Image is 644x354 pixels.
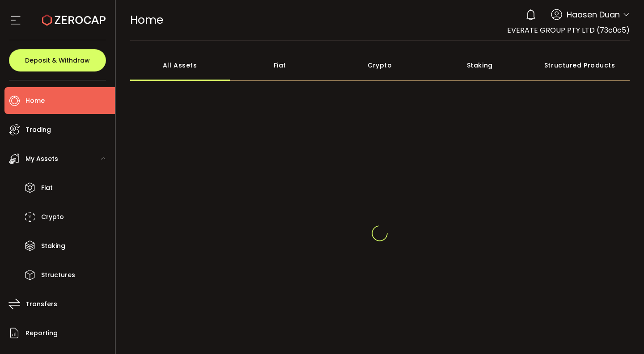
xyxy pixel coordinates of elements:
div: Crypto [330,50,430,81]
span: My Assets [25,152,58,165]
span: Fiat [41,181,53,194]
span: Crypto [41,211,64,223]
span: Home [130,12,163,28]
span: EVERATE GROUP PTY LTD (73c0c5) [507,25,630,35]
button: Deposit & Withdraw [9,49,106,72]
span: Home [25,94,45,107]
div: Structured Products [530,50,630,81]
div: Fiat [230,50,330,81]
div: All Assets [130,50,230,81]
span: Haosen Duan [567,8,620,21]
span: Staking [41,240,65,253]
span: Transfers [25,298,57,311]
div: Staking [430,50,530,81]
span: Structures [41,269,75,282]
span: Deposit & Withdraw [25,57,90,63]
span: Reporting [25,327,58,340]
span: Trading [25,123,51,136]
